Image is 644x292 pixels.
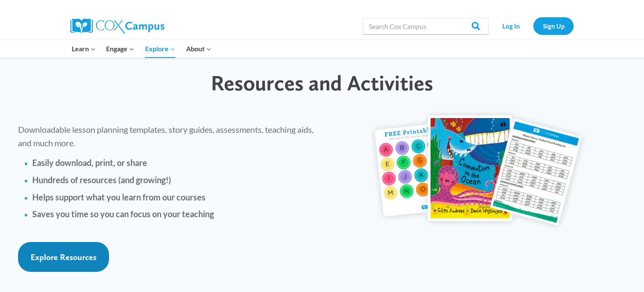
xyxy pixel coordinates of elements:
a: Explore Resources [18,242,109,272]
strong: Hundreds of resources (and growing!) [32,175,171,185]
nav: Secondary Navigation [493,17,574,34]
span: Resources and Activities [211,70,433,96]
nav: Primary Navigation [66,40,216,58]
button: Child menu of Engage [101,40,140,58]
span: Explore Resources [31,252,96,262]
span: Downloadable lesson planning templates, story guides, assessments, teaching aids, and much more. [18,124,314,148]
a: Log In [493,17,529,34]
img: educator-courses-img [363,104,594,238]
input: Search Cox Campus [363,18,488,34]
strong: Saves you time so you can focus on your teaching [32,209,214,219]
button: Child menu of About [181,40,217,58]
button: Child menu of Learn [66,40,101,58]
a: Sign Up [533,17,574,34]
button: Child menu of Explore [140,40,181,58]
strong: Easily download, print, or share [32,158,147,168]
strong: Helps support what you learn from our courses [32,192,205,202]
img: Cox Campus [70,18,164,34]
